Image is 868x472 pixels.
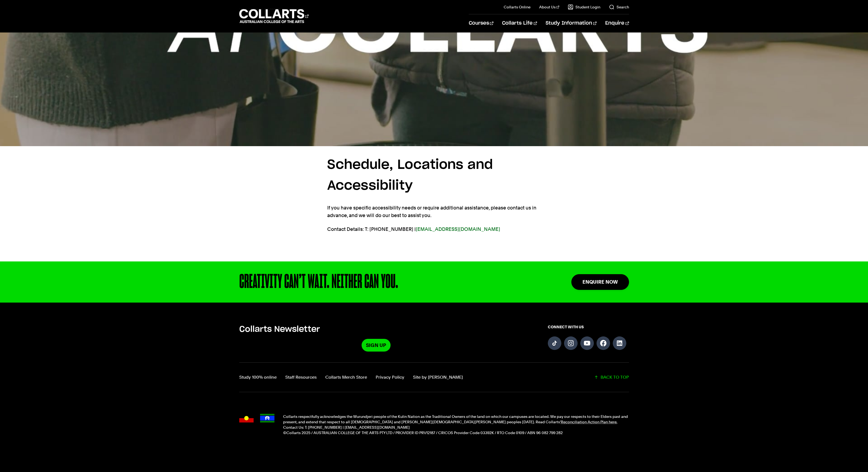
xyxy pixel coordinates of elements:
p: Contact Us: T: [PHONE_NUMBER] | [EMAIL_ADDRESS][DOMAIN_NAME] [283,425,629,430]
a: Follow us on Instagram [564,336,578,350]
a: [EMAIL_ADDRESS][DOMAIN_NAME] [416,226,500,232]
a: Follow us on LinkedIn [613,336,626,350]
a: Site by Calico [413,373,463,381]
div: Connect with us on social media [548,324,629,352]
a: Collarts Merch Store [325,373,367,381]
a: Search [609,4,629,10]
a: Staff Resources [285,373,317,381]
a: Study 100% online [239,373,277,381]
a: Sign Up [362,339,391,352]
p: If you have specific accessibility needs or require additional assistance, please contact us in a... [327,204,541,219]
a: Collarts Life [502,14,537,32]
p: ©Collarts 2025 / AUSTRALIAN COLLEGE OF THE ARTS PTY LTD / PROVIDER ID PRV12187 / CRICOS Provider ... [283,430,629,435]
div: Go to homepage [239,8,309,24]
a: Enquire Now [571,274,629,290]
a: About Us [539,4,559,10]
span: CONNECT WITH US [548,324,629,330]
p: Contact Details: T: [PHONE_NUMBER] | [327,225,541,233]
a: Follow us on TikTok [548,336,561,350]
img: Australian Aboriginal flag [239,414,254,422]
a: Courses [469,14,493,32]
a: Collarts Online [504,4,530,10]
a: Follow us on Facebook [597,336,610,350]
div: CREATIVITY CAN’T WAIT. NEITHER CAN YOU. [239,272,537,292]
nav: Footer navigation [239,373,463,381]
div: Additional links and back-to-top button [239,362,629,392]
a: Privacy Policy [376,373,404,381]
h5: Collarts Newsletter [239,324,513,335]
a: Reconciliation Action Plan here. [561,420,617,424]
h3: Schedule, Locations and Accessibility [327,155,541,196]
img: Torres Strait Islander flag [260,414,274,422]
a: Scroll back to top of the page [594,373,629,381]
a: Follow us on YouTube [580,336,594,350]
p: Collarts respectfully acknowledges the Wurundjeri people of the Kulin Nation as the Traditional O... [283,414,629,425]
a: Study Information [546,14,597,32]
a: Student Login [568,4,600,10]
div: Acknowledgment flags [239,414,274,435]
a: Enquire [605,14,629,32]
